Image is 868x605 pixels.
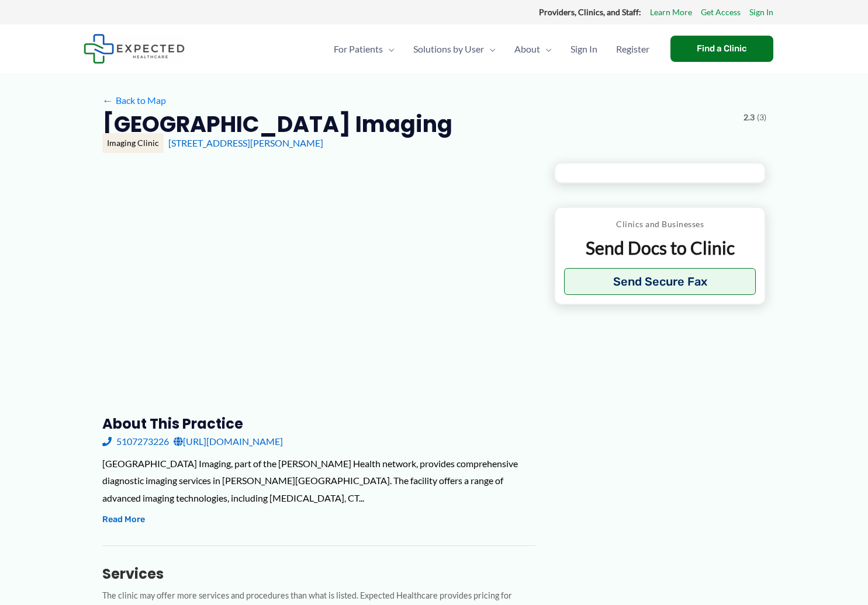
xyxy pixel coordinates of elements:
[102,433,169,450] a: 5107273226
[324,29,404,69] a: For PatientsMenu Toggle
[168,137,323,148] a: [STREET_ADDRESS][PERSON_NAME]
[102,455,535,507] div: [GEOGRAPHIC_DATA] Imaging, part of the [PERSON_NAME] Health network, provides comprehensive diagn...
[404,29,505,69] a: Solutions by UserMenu Toggle
[102,133,164,153] div: Imaging Clinic
[616,29,649,69] span: Register
[607,29,659,69] a: Register
[514,29,540,69] span: About
[564,268,756,295] button: Send Secure Fax
[413,29,484,69] span: Solutions by User
[324,29,659,69] nav: Primary Site Navigation
[701,5,741,20] a: Get Access
[670,36,773,62] a: Find a Clinic
[383,29,395,69] span: Menu Toggle
[334,29,383,69] span: For Patients
[102,92,166,109] a: ←Back to Map
[102,565,535,583] h3: Services
[757,110,766,125] span: (3)
[174,433,283,450] a: [URL][DOMAIN_NAME]
[539,7,641,17] strong: Providers, Clinics, and Staff:
[540,29,552,69] span: Menu Toggle
[650,5,692,20] a: Learn More
[505,29,561,69] a: AboutMenu Toggle
[749,5,773,20] a: Sign In
[102,110,452,138] h2: [GEOGRAPHIC_DATA] Imaging
[561,29,607,69] a: Sign In
[484,29,496,69] span: Menu Toggle
[564,217,756,232] p: Clinics and Businesses
[84,34,185,64] img: Expected Healthcare Logo - side, dark font, small
[102,415,535,433] h3: About this practice
[743,110,755,125] span: 2.3
[570,29,597,69] span: Sign In
[102,95,113,106] span: ←
[102,513,145,527] button: Read More
[564,237,756,259] p: Send Docs to Clinic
